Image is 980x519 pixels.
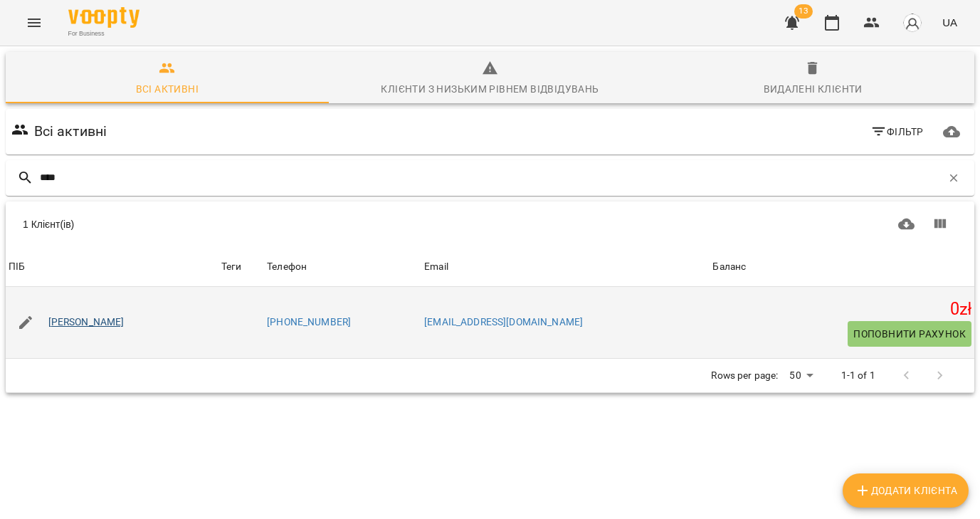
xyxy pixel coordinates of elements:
div: Теги [221,258,261,276]
button: Показати колонки [923,207,957,241]
img: Voopty Logo [68,7,139,28]
a: [EMAIL_ADDRESS][DOMAIN_NAME] [424,316,583,327]
p: 1-1 of 1 [841,369,875,383]
div: Email [424,258,448,276]
span: Баланс [712,258,971,276]
div: Sort [9,258,25,276]
h5: 0 zł [712,298,971,320]
span: Фільтр [870,123,924,140]
div: Sort [712,258,746,276]
span: Телефон [267,258,418,276]
span: Email [424,258,707,276]
span: ПІБ [9,258,216,276]
div: Баланс [712,258,746,276]
button: Поповнити рахунок [848,321,971,347]
button: Додати клієнта [843,473,969,508]
button: Фільтр [865,119,929,145]
a: [PHONE_NUMBER] [267,316,351,327]
div: Телефон [267,258,307,276]
div: 50 [784,365,818,386]
div: Table Toolbar [6,201,974,247]
button: Menu [17,6,51,40]
div: 1 Клієнт(ів) [23,217,482,231]
div: Клієнти з низьким рівнем відвідувань [381,80,599,98]
p: Rows per page: [711,369,778,383]
button: Завантажити CSV [890,207,924,241]
div: ПІБ [9,258,25,276]
a: [PERSON_NAME] [48,315,125,330]
div: Видалені клієнти [764,80,863,98]
img: avatar_s.png [902,13,922,33]
div: Sort [267,258,307,276]
h6: Всі активні [34,120,107,142]
span: 13 [794,4,813,19]
span: Поповнити рахунок [853,325,966,342]
button: UA [937,9,963,36]
div: Sort [424,258,448,276]
span: UA [942,15,957,30]
span: For Business [68,29,139,38]
span: Додати клієнта [854,482,957,499]
div: Всі активні [136,80,199,98]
